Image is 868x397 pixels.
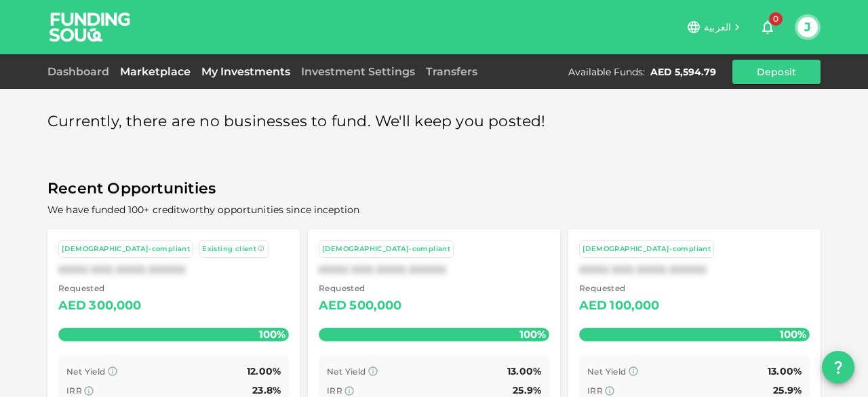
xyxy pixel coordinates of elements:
span: We have funded 100+ creditworthy opportunities since inception [47,204,359,216]
div: [DEMOGRAPHIC_DATA]-compliant [322,244,450,255]
span: 0 [769,12,783,26]
span: 100% [776,324,810,344]
span: 13.00% [768,365,802,377]
div: AED 5,594.79 [650,65,716,79]
span: Requested [319,282,402,295]
span: IRR [587,385,603,396]
span: 25.9% [513,384,541,396]
a: Transfers [420,65,483,78]
span: 23.8% [252,384,281,396]
span: العربية [704,21,731,33]
a: Investment Settings [296,65,420,78]
span: 100% [256,324,289,344]
span: 25.9% [773,384,802,396]
div: XXXX XXX XXXX XXXXX [579,263,810,276]
span: Net Yield [66,366,106,377]
div: AED [58,295,86,317]
a: Dashboard [47,65,115,78]
span: 13.00% [507,365,541,377]
a: My Investments [196,65,296,78]
div: 100,000 [610,295,659,317]
a: Marketplace [115,65,196,78]
div: [DEMOGRAPHIC_DATA]-compliant [583,244,711,255]
div: XXXX XXX XXXX XXXXX [319,263,549,276]
button: 0 [754,14,781,41]
div: XXXX XXX XXXX XXXXX [58,263,289,276]
span: Recent Opportunities [47,176,821,202]
span: IRR [327,385,342,396]
div: Available Funds : [568,65,645,79]
span: IRR [66,385,82,396]
span: Net Yield [587,366,627,377]
button: question [822,351,854,383]
span: Requested [58,282,142,295]
button: Deposit [732,60,821,84]
div: AED [319,295,347,317]
div: 500,000 [349,295,401,317]
div: 300,000 [89,295,141,317]
span: 100% [516,324,549,344]
span: Currently, there are no businesses to fund. We'll keep you posted! [47,109,546,135]
span: 12.00% [247,365,281,377]
button: J [797,17,818,37]
div: [DEMOGRAPHIC_DATA]-compliant [62,244,190,255]
span: Requested [579,282,660,295]
span: Net Yield [327,366,366,377]
div: AED [579,295,607,317]
span: Existing client [202,244,256,253]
